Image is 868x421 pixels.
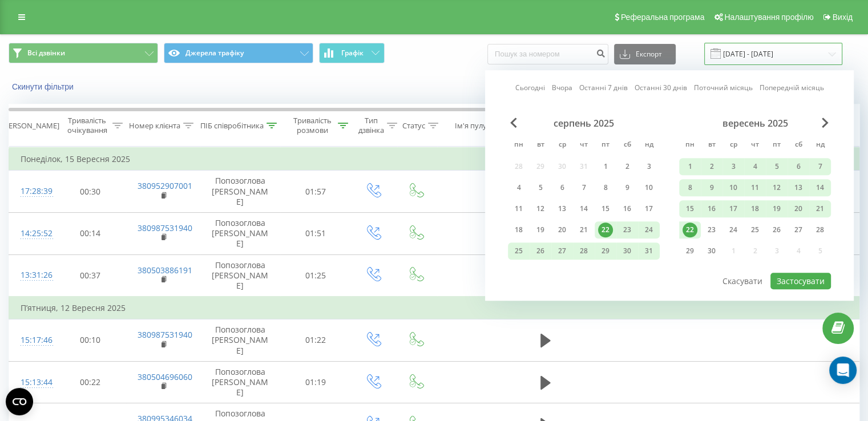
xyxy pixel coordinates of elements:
[641,180,656,195] div: 10
[701,179,722,196] div: вт 9 вер 2025 р.
[138,371,192,382] a: 380504696060
[704,222,719,237] div: 23
[21,371,43,394] div: 15:13:44
[766,158,788,175] div: пт 5 вер 2025 р.
[760,83,824,94] a: Попередній місяць
[576,244,591,258] div: 28
[770,273,831,289] button: Застосувати
[788,158,809,175] div: сб 6 вер 2025 р.
[746,137,764,154] abbr: четвер
[616,200,638,217] div: сб 16 серп 2025 р.
[726,159,741,174] div: 3
[813,201,827,216] div: 21
[508,200,530,217] div: пн 11 серп 2025 р.
[620,222,635,237] div: 23
[511,180,526,195] div: 4
[620,244,635,258] div: 30
[64,116,110,135] div: Тривалість очікування
[726,180,741,195] div: 10
[813,222,827,237] div: 28
[769,222,784,237] div: 26
[55,254,126,297] td: 00:37
[595,200,616,217] div: пт 15 серп 2025 р.
[701,158,722,175] div: вт 2 вер 2025 р.
[683,244,697,258] div: 29
[200,212,280,254] td: Попозоглова [PERSON_NAME]
[551,200,573,217] div: ср 13 серп 2025 р.
[138,329,192,340] a: 380987531940
[809,158,831,175] div: нд 7 вер 2025 р.
[748,159,762,174] div: 4
[280,171,352,213] td: 01:57
[638,158,660,175] div: нд 3 серп 2025 р.
[619,137,636,154] abbr: субота
[573,242,595,260] div: чт 28 серп 2025 р.
[533,180,548,195] div: 5
[551,179,573,196] div: ср 6 серп 2025 р.
[358,116,384,135] div: Тип дзвінка
[769,159,784,174] div: 5
[791,201,806,216] div: 20
[641,244,656,258] div: 31
[701,221,722,238] div: вт 23 вер 2025 р.
[573,179,595,196] div: чт 7 серп 2025 р.
[55,212,126,254] td: 00:14
[722,158,744,175] div: ср 3 вер 2025 р.
[511,244,526,258] div: 25
[280,212,352,254] td: 01:51
[620,180,635,195] div: 9
[200,121,264,131] div: ПІБ співробітника
[701,242,722,260] div: вт 30 вер 2025 р.
[768,137,785,154] abbr: п’ятниця
[788,179,809,196] div: сб 13 вер 2025 р.
[530,242,551,260] div: вт 26 серп 2025 р.
[829,357,857,384] div: Open Intercom Messenger
[200,254,280,297] td: Попозоглова [PERSON_NAME]
[640,137,657,154] abbr: неділя
[511,201,526,216] div: 11
[595,221,616,238] div: пт 22 серп 2025 р.
[621,13,705,22] span: Реферальна програма
[725,137,742,154] abbr: середа
[791,180,806,195] div: 13
[280,361,352,403] td: 01:19
[579,83,628,94] a: Останні 7 днів
[597,137,614,154] abbr: п’ятниця
[641,201,656,216] div: 17
[681,137,699,154] abbr: понеділок
[555,244,570,258] div: 27
[620,159,635,174] div: 2
[280,254,352,297] td: 01:25
[726,201,741,216] div: 17
[744,221,766,238] div: чт 25 вер 2025 р.
[576,222,591,237] div: 21
[679,179,701,196] div: пн 8 вер 2025 р.
[129,121,180,131] div: Номер клієнта
[694,83,753,94] a: Поточний місяць
[722,221,744,238] div: ср 24 вер 2025 р.
[508,242,530,260] div: пн 25 серп 2025 р.
[833,13,853,22] span: Вихід
[576,180,591,195] div: 7
[164,43,313,63] button: Джерела трафіку
[791,159,806,174] div: 6
[641,222,656,237] div: 24
[508,221,530,238] div: пн 18 серп 2025 р.
[21,222,43,245] div: 14:25:52
[616,179,638,196] div: сб 9 серп 2025 р.
[638,200,660,217] div: нд 17 серп 2025 р.
[575,137,592,154] abbr: четвер
[551,242,573,260] div: ср 27 серп 2025 р.
[766,200,788,217] div: пт 19 вер 2025 р.
[532,137,549,154] abbr: вівторок
[683,222,697,237] div: 22
[704,180,719,195] div: 9
[552,83,572,94] a: Вчора
[576,201,591,216] div: 14
[200,361,280,403] td: Попозоглова [PERSON_NAME]
[200,319,280,362] td: Попозоглова [PERSON_NAME]
[319,43,385,63] button: Графік
[402,121,425,131] div: Статус
[683,201,697,216] div: 15
[290,116,335,135] div: Тривалість розмови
